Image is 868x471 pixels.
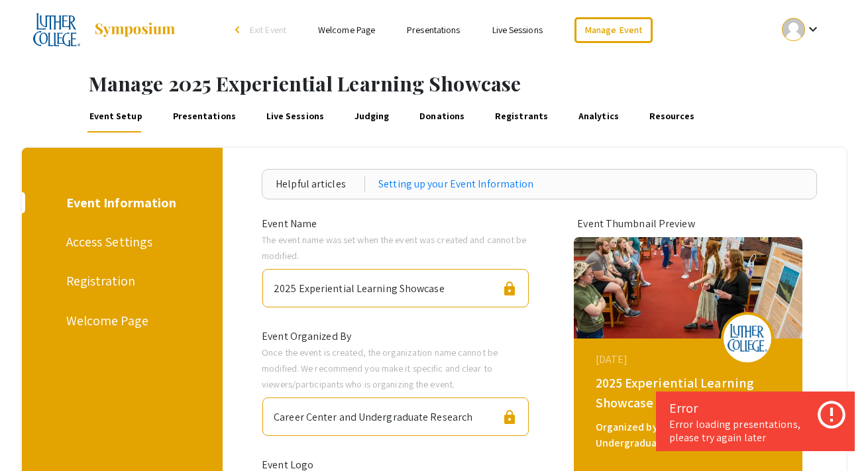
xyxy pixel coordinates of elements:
[502,409,517,425] span: lock
[66,193,177,213] div: Event Information
[274,275,445,297] div: 2025 Experiential Learning Showcase
[407,24,460,36] a: Presentations
[502,281,517,297] span: lock
[493,101,551,132] a: Registrants
[647,101,696,132] a: Resources
[596,419,784,451] div: Organized by Career Center and Undergraduate Research
[262,233,526,262] span: The event name was set when the event was created and cannot be modified.
[574,237,802,339] img: 2025-experiential-learning-showcase_eventCoverPhoto_3051d9__thumb.jpg
[596,373,784,413] div: 2025 Experiential Learning Showcase
[274,403,472,425] div: Career Center and Undergraduate Research
[252,216,539,232] div: Event Name
[10,411,56,461] iframe: Chat
[89,72,868,95] h1: Manage 2025 Experiential Learning Showcase
[574,17,653,43] a: Manage Event
[576,101,621,132] a: Analytics
[33,13,176,46] a: 2025 Experiential Learning Showcase
[353,101,392,132] a: Judging
[87,101,144,132] a: Event Setup
[276,176,365,192] div: Helpful articles
[596,352,784,368] div: [DATE]
[170,101,238,132] a: Presentations
[264,101,326,132] a: Live Sessions
[250,24,286,36] span: Exit Event
[318,24,375,36] a: Welcome Page
[66,232,174,252] div: Access Settings
[93,22,176,38] img: Symposium by ForagerOne
[262,346,498,390] span: Once the event is created, the organization name cannot be modified. We recommend you make it spe...
[669,398,841,418] div: Error
[492,24,543,36] a: Live Sessions
[235,26,243,34] div: arrow_back_ios
[768,15,835,44] button: Expand account dropdown
[66,311,174,331] div: Welcome Page
[417,101,466,132] a: Donations
[252,329,539,344] div: Event Organized By
[66,271,174,291] div: Registration
[805,21,821,37] mat-icon: Expand account dropdown
[33,13,80,46] img: 2025 Experiential Learning Showcase
[728,324,767,352] img: 2025-experiential-learning-showcase_eventLogo_377aea_.png
[669,418,841,445] div: Error loading presentations, please try again later
[378,176,533,192] a: Setting up your Event Information
[577,216,789,232] div: Event Thumbnail Preview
